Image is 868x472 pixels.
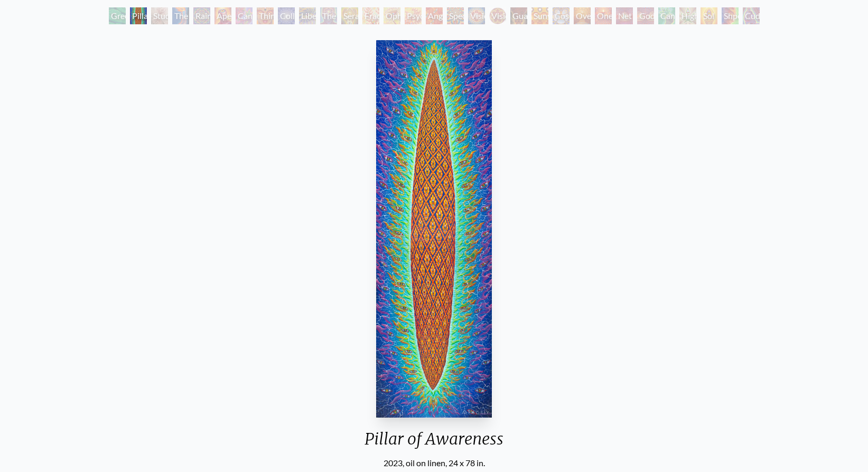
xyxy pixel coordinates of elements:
div: The Torch [172,7,189,24]
div: Sunyata [531,7,548,24]
div: Sol Invictus [701,7,717,24]
div: Green Hand [109,7,126,24]
div: Fractal Eyes [362,7,379,24]
img: Pillar-of-Awareness--2023---Alex-Grey-watermarked-(1).jpg [376,40,492,418]
div: Study for the Great Turn [151,7,168,24]
div: Cannabis Sutra [236,7,253,24]
div: Pillar of Awareness [356,429,512,457]
div: Seraphic Transport Docking on the Third Eye [341,7,358,24]
div: Ophanic Eyelash [384,7,400,24]
div: Net of Being [616,7,633,24]
div: Cuddle [743,7,760,24]
div: Cosmic Elf [553,7,570,24]
div: 2023, oil on linen, 24 x 78 in. [356,457,512,469]
div: Oversoul [574,7,591,24]
div: Third Eye Tears of Joy [257,7,274,24]
div: Vision Crystal [468,7,485,24]
div: Cannafist [658,7,675,24]
div: Collective Vision [278,7,295,24]
div: Pillar of Awareness [130,7,147,24]
div: One [595,7,612,24]
div: Liberation Through Seeing [299,7,316,24]
div: Psychomicrograph of a Fractal Paisley Cherub Feather Tip [405,7,422,24]
div: The Seer [320,7,337,24]
div: Shpongled [722,7,739,24]
div: Rainbow Eye Ripple [193,7,210,24]
div: Spectral Lotus [447,7,464,24]
div: Higher Vision [679,7,696,24]
div: Guardian of Infinite Vision [510,7,527,24]
div: Vision Crystal Tondo [489,7,506,24]
div: Aperture [214,7,231,24]
div: Godself [637,7,654,24]
div: Angel Skin [426,7,443,24]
